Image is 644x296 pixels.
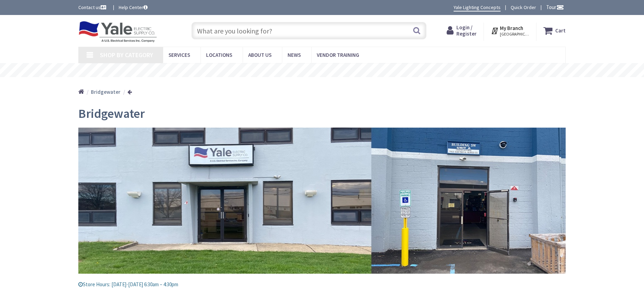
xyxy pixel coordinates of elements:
a: Contact us [78,4,108,11]
span: About Us [248,52,272,58]
span: Bridgewater [78,106,145,121]
strong: Bridgewater [91,89,120,95]
span: [GEOGRAPHIC_DATA], [GEOGRAPHIC_DATA] [500,31,529,37]
a: Cart [543,24,566,37]
a: Help Center [119,4,148,11]
span: Shop By Category [100,51,153,59]
a: Yale Lighting Concepts [454,4,501,12]
span: News [288,52,301,58]
a: Login / Register [447,24,477,37]
span: Store Hours: [DATE]-[DATE] 6:30am – 4:30pm [78,281,178,288]
strong: My Branch [500,25,523,31]
span: Tour [546,4,564,10]
span: Login / Register [456,24,477,37]
img: Yale Electric Supply Co. [78,21,157,43]
span: Vendor Training [317,52,359,58]
span: Locations [206,52,232,58]
img: BRGW - Location Picture_1.jpg [78,128,566,274]
input: What are you looking for? [191,22,426,39]
strong: Cart [555,24,566,37]
div: My Branch [GEOGRAPHIC_DATA], [GEOGRAPHIC_DATA] [491,24,529,37]
a: Quick Order [511,4,536,11]
span: Services [168,52,190,58]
